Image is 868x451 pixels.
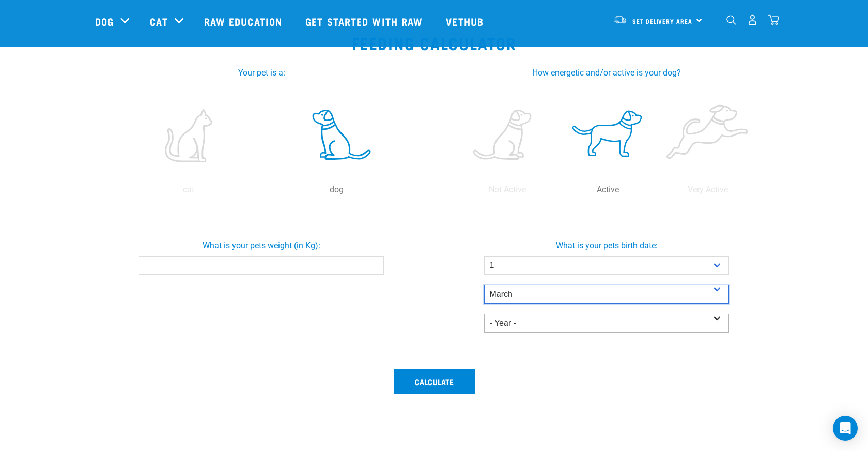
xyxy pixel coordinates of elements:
a: Vethub [436,1,497,42]
label: What is your pets birth date: [432,239,781,252]
img: home-icon@2x.png [768,14,779,25]
a: Cat [150,13,167,29]
label: How energetic and/or active is your dog? [446,67,767,79]
p: cat [116,184,260,196]
p: dog [265,184,409,196]
img: user.png [747,14,758,25]
label: What is your pets weight (in Kg): [87,239,436,252]
div: Open Intercom Messenger [833,416,858,441]
a: Raw Education [194,1,295,42]
p: Not Active [459,184,555,196]
img: home-icon-1@2x.png [726,15,736,25]
p: Very Active [660,184,756,196]
span: Set Delivery Area [632,19,692,23]
img: van-moving.png [613,15,627,24]
a: Get started with Raw [295,1,436,42]
button: Calculate [394,369,475,394]
label: Your pet is a: [101,67,422,79]
a: Dog [95,13,114,29]
p: Active [560,184,656,196]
